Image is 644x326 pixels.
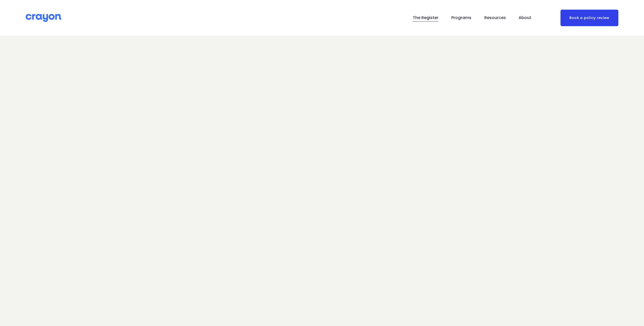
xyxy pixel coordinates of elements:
span: Resources [484,14,506,22]
span: About [519,14,531,22]
img: Crayon [26,13,61,22]
a: folder dropdown [484,14,506,22]
a: Book a policy review [560,10,618,26]
span: Programs [451,14,471,22]
a: folder dropdown [519,14,531,22]
a: folder dropdown [451,14,471,22]
a: The Register [413,14,438,22]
